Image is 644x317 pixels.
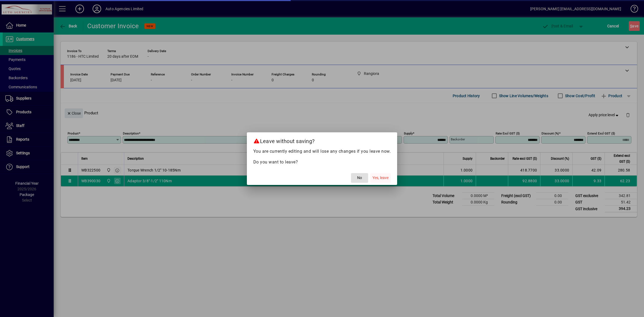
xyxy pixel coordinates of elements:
[253,159,391,165] p: Do you want to leave?
[370,173,391,183] button: Yes, leave
[372,175,389,181] span: Yes, leave
[253,148,391,155] p: You are currently editing and will lose any changes if you leave now.
[351,173,368,183] button: No
[247,132,397,148] h2: Leave without saving?
[357,175,362,181] span: No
